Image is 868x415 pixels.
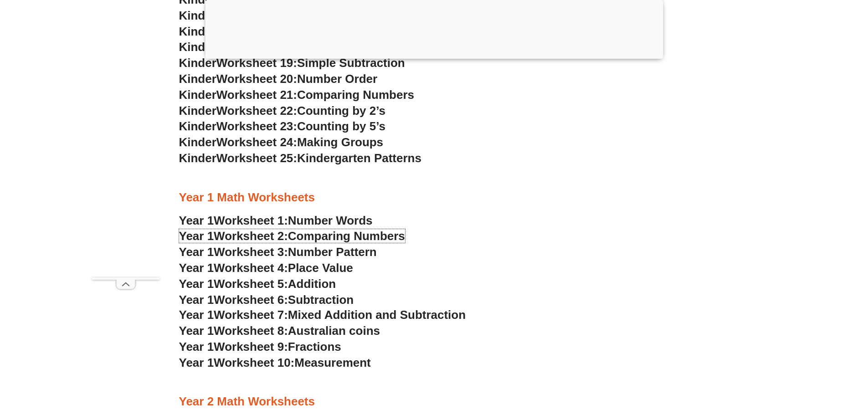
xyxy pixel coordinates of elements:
[288,214,373,227] span: Number Words
[214,308,288,322] span: Worksheet 7:
[297,56,405,70] span: Simple Subtraction
[179,261,353,275] a: Year 1Worksheet 4:Place Value
[179,9,216,22] span: Kinder
[288,229,405,243] span: Comparing Numbers
[179,245,377,259] a: Year 1Worksheet 3:Number Pattern
[216,151,297,165] span: Worksheet 25:
[214,324,288,338] span: Worksheet 8:
[179,324,380,338] a: Year 1Worksheet 8:Australian coins
[288,308,466,322] span: Mixed Addition and Subtraction
[216,104,297,118] span: Worksheet 22:
[179,151,216,165] span: Kinder
[214,340,288,354] span: Worksheet 9:
[179,277,336,291] a: Year 1Worksheet 5:Addition
[216,135,297,149] span: Worksheet 24:
[214,245,288,259] span: Worksheet 3:
[216,56,297,70] span: Worksheet 19:
[294,356,371,369] span: Measurement
[179,40,216,54] span: Kinder
[179,340,341,354] a: Year 1Worksheet 9:Fractions
[297,135,383,149] span: Making Groups
[214,293,288,307] span: Worksheet 6:
[288,340,341,354] span: Fractions
[297,104,385,118] span: Counting by 2’s
[179,356,371,369] a: Year 1Worksheet 10:Measurement
[179,214,373,227] a: Year 1Worksheet 1:Number Words
[179,104,216,118] span: Kinder
[214,356,294,369] span: Worksheet 10:
[179,308,466,322] a: Year 1Worksheet 7:Mixed Addition and Subtraction
[179,190,689,205] h3: Year 1 Math Worksheets
[179,72,216,86] span: Kinder
[297,119,385,133] span: Counting by 5’s
[288,261,353,275] span: Place Value
[179,293,354,307] a: Year 1Worksheet 6:Subtraction
[288,277,336,291] span: Addition
[297,88,414,102] span: Comparing Numbers
[297,151,421,165] span: Kindergarten Patterns
[92,21,160,277] iframe: Advertisement
[179,88,216,102] span: Kinder
[288,245,377,259] span: Number Pattern
[179,135,216,149] span: Kinder
[214,261,288,275] span: Worksheet 4:
[179,229,405,243] a: Year 1Worksheet 2:Comparing Numbers
[214,214,288,227] span: Worksheet 1:
[216,72,297,86] span: Worksheet 20:
[716,312,868,415] iframe: Chat Widget
[214,229,288,243] span: Worksheet 2:
[297,72,377,86] span: Number Order
[179,25,216,38] span: Kinder
[179,394,689,410] h3: Year 2 Math Worksheets
[179,119,216,133] span: Kinder
[179,56,216,70] span: Kinder
[216,88,297,102] span: Worksheet 21:
[214,277,288,291] span: Worksheet 5:
[216,119,297,133] span: Worksheet 23:
[288,293,354,307] span: Subtraction
[288,324,380,338] span: Australian coins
